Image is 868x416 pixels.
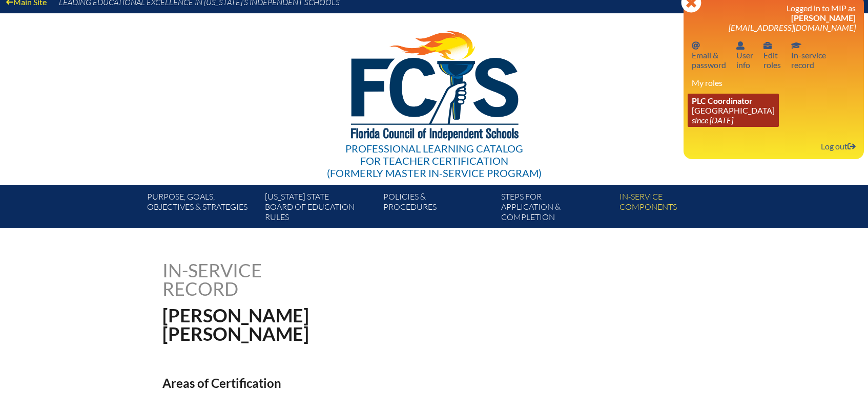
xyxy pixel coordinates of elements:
a: Email passwordEmail &password [688,38,730,72]
svg: Email password [692,41,700,50]
a: [US_STATE] StateBoard of Education rules [261,189,379,228]
svg: Log out [848,142,856,150]
span: for Teacher Certification [360,155,508,167]
a: User infoEditroles [759,38,785,72]
h3: My roles [692,78,856,87]
svg: In-service record [791,41,801,50]
h3: Logged in to MIP as [692,3,856,32]
h2: Areas of Certification [162,376,523,390]
a: Purpose, goals,objectives & strategies [143,189,261,228]
a: User infoUserinfo [732,38,757,72]
h1: [PERSON_NAME] [PERSON_NAME] [162,306,499,343]
a: Policies &Procedures [379,189,497,228]
a: PLC Coordinator [GEOGRAPHIC_DATA] since [DATE] [688,94,779,127]
svg: User info [736,41,745,50]
span: [PERSON_NAME] [791,13,856,23]
span: [EMAIL_ADDRESS][DOMAIN_NAME] [729,23,856,32]
a: In-servicecomponents [615,189,733,228]
h1: In-service record [162,261,369,298]
svg: User info [763,41,772,50]
span: PLC Coordinator [692,96,753,105]
a: In-service recordIn-servicerecord [787,38,830,72]
img: FCISlogo221.eps [328,13,540,153]
i: since [DATE] [692,115,733,125]
div: Professional Learning Catalog (formerly Master In-service Program) [327,142,542,179]
a: Log outLog out [817,139,860,153]
a: Professional Learning Catalog for Teacher Certification(formerly Master In-service Program) [323,11,546,181]
a: Steps forapplication & completion [497,189,615,228]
